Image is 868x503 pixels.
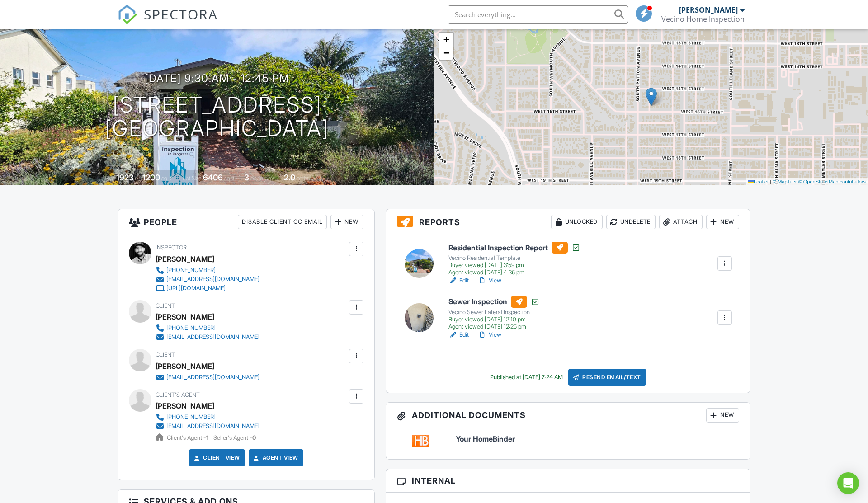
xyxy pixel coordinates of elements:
[118,5,137,24] img: The Best Home Inspection Software - Spectora
[456,435,739,443] a: Your HomeBinder
[284,173,295,182] div: 2.0
[252,434,256,441] strong: 0
[448,330,469,339] a: Edit
[203,173,223,182] div: 6406
[448,323,540,330] div: Agent viewed [DATE] 12:25 pm
[156,252,214,266] div: [PERSON_NAME]
[837,472,859,494] div: Open Intercom Messenger
[330,215,363,229] div: New
[244,173,249,182] div: 3
[443,33,449,45] span: +
[386,403,750,428] h3: Additional Documents
[448,296,540,308] h6: Sewer Inspection
[490,374,563,381] div: Published at [DATE] 7:24 AM
[706,408,739,423] div: New
[166,334,259,341] div: [EMAIL_ADDRESS][DOMAIN_NAME]
[166,267,216,274] div: [PHONE_NUMBER]
[161,175,174,182] span: sq. ft.
[568,369,646,386] div: Resend Email/Text
[166,285,226,292] div: [URL][DOMAIN_NAME]
[156,422,259,431] a: [EMAIL_ADDRESS][DOMAIN_NAME]
[297,175,322,182] span: bathrooms
[192,453,240,462] a: Client View
[105,175,115,182] span: Built
[386,209,750,235] h3: Reports
[606,215,656,229] div: Undelete
[439,33,453,46] a: Zoom in
[156,391,200,398] span: Client's Agent
[770,179,771,184] span: |
[448,316,540,323] div: Buyer viewed [DATE] 12:10 pm
[156,373,259,382] a: [EMAIL_ADDRESS][DOMAIN_NAME]
[448,242,580,276] a: Residential Inspection Report Vecino Residential Template Buyer viewed [DATE] 3:59 pm Agent viewe...
[798,179,866,184] a: © OpenStreetMap contributors
[646,88,657,106] img: Marker
[448,5,628,24] input: Search everything...
[166,276,259,283] div: [EMAIL_ADDRESS][DOMAIN_NAME]
[166,423,259,430] div: [EMAIL_ADDRESS][DOMAIN_NAME]
[238,215,327,229] div: Disable Client CC Email
[118,209,374,235] h3: People
[448,276,469,285] a: Edit
[478,276,501,285] a: View
[156,244,187,251] span: Inspector
[156,333,259,342] a: [EMAIL_ADDRESS][DOMAIN_NAME]
[166,324,216,332] div: [PHONE_NUMBER]
[448,254,580,262] div: Vecino Residential Template
[773,179,797,184] a: © MapTiler
[448,242,580,254] h6: Residential Inspection Report
[167,434,210,441] span: Client's Agent -
[183,175,202,182] span: Lot Size
[252,453,298,462] a: Agent View
[213,434,256,441] span: Seller's Agent -
[478,330,501,339] a: View
[661,14,745,24] div: Vecino Home Inspection
[448,269,580,276] div: Agent viewed [DATE] 4:36 pm
[144,5,218,24] span: SPECTORA
[448,309,540,316] div: Vecino Sewer Lateral Inspection
[679,5,738,14] div: [PERSON_NAME]
[448,296,540,330] a: Sewer Inspection Vecino Sewer Lateral Inspection Buyer viewed [DATE] 12:10 pm Agent viewed [DATE]...
[156,413,259,422] a: [PHONE_NUMBER]
[156,310,214,324] div: [PERSON_NAME]
[105,93,329,141] h1: [STREET_ADDRESS] [GEOGRAPHIC_DATA]
[142,173,160,182] div: 1200
[659,215,703,229] div: Attach
[156,399,214,413] a: [PERSON_NAME]
[156,351,175,358] span: Client
[156,266,259,275] a: [PHONE_NUMBER]
[224,175,236,182] span: sq.ft.
[206,434,208,441] strong: 1
[145,72,289,85] h3: [DATE] 9:30 am - 12:45 pm
[386,469,750,493] h3: Internal
[166,414,216,421] div: [PHONE_NUMBER]
[748,179,769,184] a: Leaflet
[118,12,218,31] a: SPECTORA
[412,435,429,447] img: homebinder-01ee79ab6597d7457983ebac235b49a047b0a9616a008fb4a345000b08f3b69e.png
[706,215,739,229] div: New
[156,302,175,309] span: Client
[166,374,259,381] div: [EMAIL_ADDRESS][DOMAIN_NAME]
[551,215,603,229] div: Unlocked
[443,47,449,58] span: −
[156,284,259,293] a: [URL][DOMAIN_NAME]
[439,46,453,60] a: Zoom out
[116,173,134,182] div: 1923
[250,175,275,182] span: bedrooms
[156,324,259,333] a: [PHONE_NUMBER]
[448,262,580,269] div: Buyer viewed [DATE] 3:59 pm
[156,275,259,284] a: [EMAIL_ADDRESS][DOMAIN_NAME]
[156,359,214,373] div: [PERSON_NAME]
